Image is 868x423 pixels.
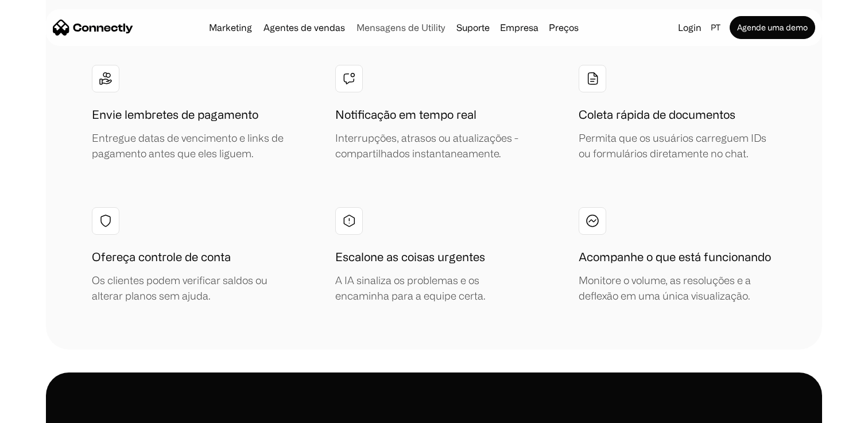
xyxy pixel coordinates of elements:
[53,19,133,36] a: home
[579,106,735,123] h1: Coleta rápida de documentos
[204,23,257,32] a: Marketing
[711,20,720,36] div: pt
[92,273,289,304] div: Os clientes podem verificar saldos ou alterar planos sem ajuda.
[259,23,350,32] a: Agentes de vendas
[497,20,542,36] div: Empresa
[335,106,476,123] h1: Notificação em tempo real
[335,249,485,266] h1: Escalone as coisas urgentes
[500,20,538,36] div: Empresa
[706,20,727,36] div: pt
[23,403,69,419] ul: Language list
[579,273,776,304] div: Monitore o volume, as resoluções e a deflexão em uma única visualização.
[579,249,771,266] h1: Acompanhe o que está funcionando
[335,130,533,161] div: Interrupções, atrasos ou atualizações - compartilhados instantaneamente.
[92,106,258,123] h1: Envie lembretes de pagamento
[11,402,69,419] aside: Language selected: Português (Brasil)
[352,23,449,32] a: Mensagens de Utility
[579,130,776,161] div: Permita que os usuários carreguem IDs ou formulários diretamente no chat.
[92,130,289,161] div: Entregue datas de vencimento e links de pagamento antes que eles liguem.
[673,20,706,36] a: Login
[544,23,583,32] a: Preços
[730,16,815,39] a: Agende uma demo
[335,273,533,304] div: A IA sinaliza os problemas e os encaminha para a equipe certa.
[92,249,231,266] h1: Ofereça controle de conta
[452,23,494,32] a: Suporte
